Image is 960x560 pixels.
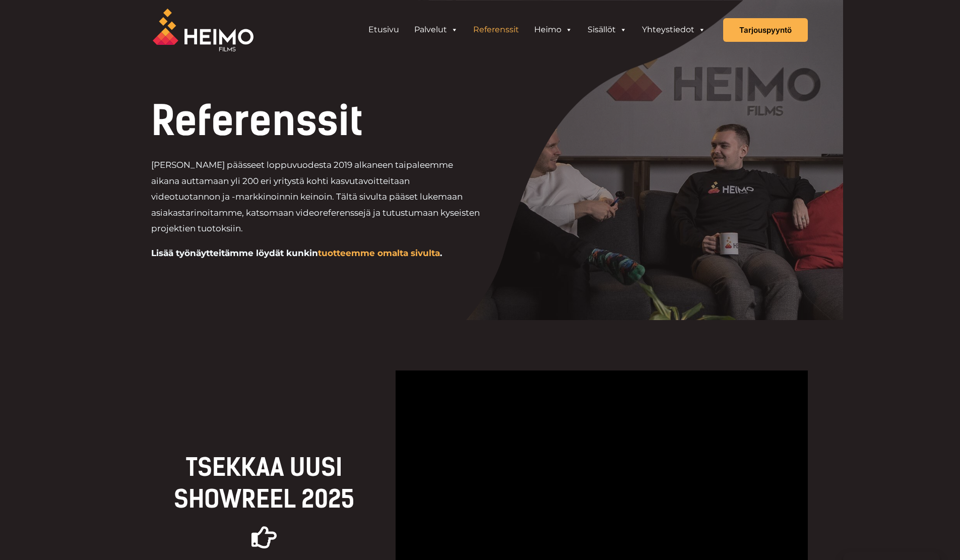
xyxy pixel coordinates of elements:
a: Tarjouspyyntö [723,18,808,42]
a: Referenssit [466,20,527,40]
h2: TSEKKAA UUSI Showreel 2025 [153,452,375,515]
b: Lisää työnäytteitämme löydät kunkin . [151,248,442,258]
a: Heimo [527,20,580,40]
h1: Referenssit [151,101,549,141]
a: Etusivu [361,20,407,40]
a: Palvelut [407,20,466,40]
p: [PERSON_NAME] päässeet loppuvuodesta 2019 alkaneen taipaleemme aikana auttamaan yli 200 eri yrity... [151,157,480,237]
a: Sisällöt [580,20,634,40]
a: tuotteemme omalta sivulta [318,248,440,258]
a: Yhteystiedot [634,20,713,40]
img: Heimo Filmsin logo [153,9,253,51]
aside: Header Widget 1 [356,20,718,40]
